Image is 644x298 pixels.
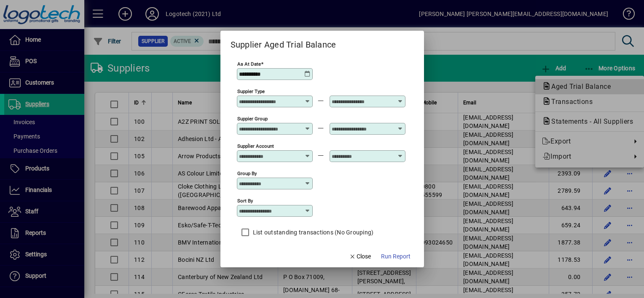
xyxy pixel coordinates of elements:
label: List outstanding transactions (No Grouping) [251,228,374,237]
mat-label: Supplier Account [237,143,274,149]
span: Close [349,252,371,261]
mat-label: Suppier Group [237,116,268,122]
mat-label: As at Date [237,61,261,67]
mat-label: Group by [237,170,257,176]
h2: Supplier Aged Trial Balance [220,31,346,51]
button: Close [346,249,374,264]
mat-label: Sort by [237,198,253,204]
mat-label: Suppier Type [237,88,265,94]
span: Run Report [381,252,411,261]
button: Run Report [378,249,414,264]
